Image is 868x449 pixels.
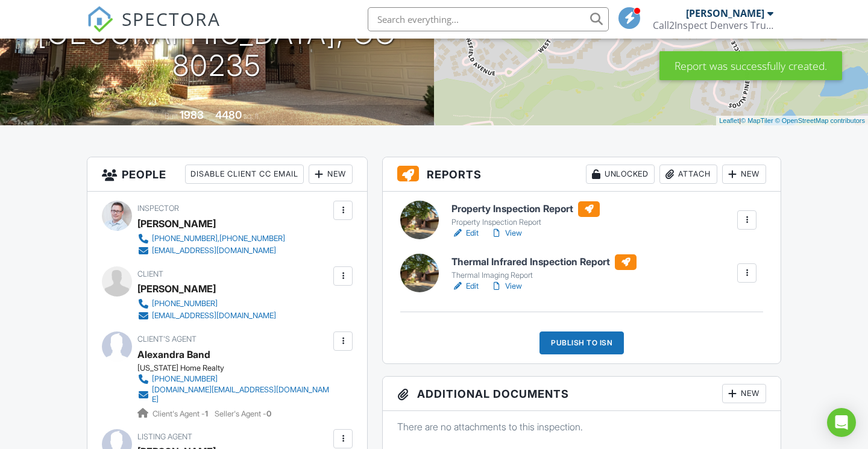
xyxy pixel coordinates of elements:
[137,432,192,441] span: Listing Agent
[719,117,739,124] a: Leaflet
[266,409,271,418] strong: 0
[451,201,600,228] a: Property Inspection Report Property Inspection Report
[137,204,179,213] span: Inspector
[137,345,210,363] div: Alexandra Band
[152,299,218,309] div: [PHONE_NUMBER]
[397,420,766,433] p: There are no attachments to this inspection.
[451,254,637,270] h6: Thermal Infrared Inspection Report
[653,19,773,31] div: Call2Inspect Denvers Trusted Home Inspectors
[383,377,781,411] h3: Additional Documents
[827,408,856,437] div: Open Intercom Messenger
[451,271,637,280] div: Thermal Imaging Report
[137,280,216,298] div: [PERSON_NAME]
[491,227,522,239] a: View
[153,409,210,418] span: Client's Agent -
[137,269,163,278] span: Client
[659,165,717,184] div: Attach
[244,111,260,121] span: sq. ft.
[87,157,367,192] h3: People
[686,7,764,19] div: [PERSON_NAME]
[137,373,330,385] a: [PHONE_NUMBER]
[137,215,216,233] div: [PERSON_NAME]
[87,16,221,42] a: SPECTORA
[368,7,609,31] input: Search everything...
[586,165,655,184] div: Unlocked
[309,165,353,184] div: New
[87,6,113,33] img: The Best Home Inspection Software - Spectora
[775,117,865,124] a: © OpenStreetMap contributors
[122,6,221,31] span: SPECTORA
[137,334,197,344] span: Client's Agent
[451,280,479,292] a: Edit
[215,409,271,418] span: Seller's Agent -
[716,116,868,126] div: |
[185,165,304,184] div: Disable Client CC Email
[215,108,242,121] div: 4480
[152,374,218,384] div: [PHONE_NUMBER]
[451,201,600,217] h6: Property Inspection Report
[451,218,600,227] div: Property Inspection Report
[659,51,842,80] div: Report was successfully created.
[741,117,773,124] a: © MapTiler
[152,246,276,256] div: [EMAIL_ADDRESS][DOMAIN_NAME]
[137,298,276,310] a: [PHONE_NUMBER]
[165,111,178,121] span: Built
[137,233,285,245] a: [PHONE_NUMBER],[PHONE_NUMBER]
[180,108,204,121] div: 1983
[137,245,285,257] a: [EMAIL_ADDRESS][DOMAIN_NAME]
[152,234,285,243] div: [PHONE_NUMBER],[PHONE_NUMBER]
[722,165,766,184] div: New
[722,384,766,403] div: New
[491,280,522,292] a: View
[383,157,781,192] h3: Reports
[137,385,330,404] a: [DOMAIN_NAME][EMAIL_ADDRESS][DOMAIN_NAME]
[137,363,340,373] div: [US_STATE] Home Realty
[152,311,276,321] div: [EMAIL_ADDRESS][DOMAIN_NAME]
[539,331,624,354] div: Publish to ISN
[451,227,479,239] a: Edit
[137,310,276,322] a: [EMAIL_ADDRESS][DOMAIN_NAME]
[451,254,637,281] a: Thermal Infrared Inspection Report Thermal Imaging Report
[152,385,330,404] div: [DOMAIN_NAME][EMAIL_ADDRESS][DOMAIN_NAME]
[205,409,208,418] strong: 1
